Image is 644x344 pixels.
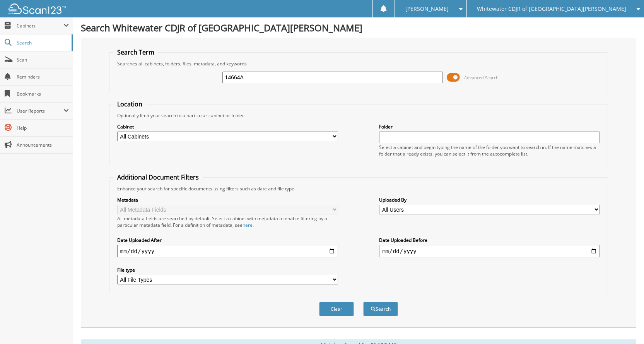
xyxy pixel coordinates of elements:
div: All metadata fields are searched by default. Select a cabinet with metadata to enable filtering b... [117,215,338,228]
span: User Reports [17,108,63,114]
label: Cabinet [117,123,338,130]
img: scan123-logo-white.svg [8,3,66,14]
span: Whitewater CDJR of [GEOGRAPHIC_DATA][PERSON_NAME] [477,7,626,11]
label: Metadata [117,197,338,203]
label: Date Uploaded Before [379,237,600,243]
label: Uploaded By [379,197,600,203]
input: start [117,245,338,257]
span: Bookmarks [17,91,69,97]
legend: Search Term [113,48,158,56]
div: Select a cabinet and begin typing the name of the folder you want to search in. If the name match... [379,144,600,157]
span: Help [17,125,69,131]
div: Enhance your search for specific documents using filters such as date and file type. [113,185,604,192]
span: Announcements [17,142,69,148]
div: Optionally limit your search to a particular cabinet or folder [113,112,604,119]
span: Search [17,39,68,46]
span: Reminders [17,74,69,80]
button: Search [363,302,398,316]
legend: Additional Document Filters [113,173,203,181]
label: File type [117,267,338,273]
h1: Search Whitewater CDJR of [GEOGRAPHIC_DATA][PERSON_NAME] [81,21,636,34]
legend: Location [113,100,146,108]
button: Clear [319,302,354,316]
input: end [379,245,600,257]
span: Scan [17,56,69,63]
span: Advanced Search [464,75,499,80]
span: Cabinets [17,22,63,29]
label: Date Uploaded After [117,237,338,243]
label: Folder [379,123,600,130]
div: Searches all cabinets, folders, files, metadata, and keywords [113,60,604,67]
span: [PERSON_NAME] [405,7,449,11]
a: here [243,222,253,228]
